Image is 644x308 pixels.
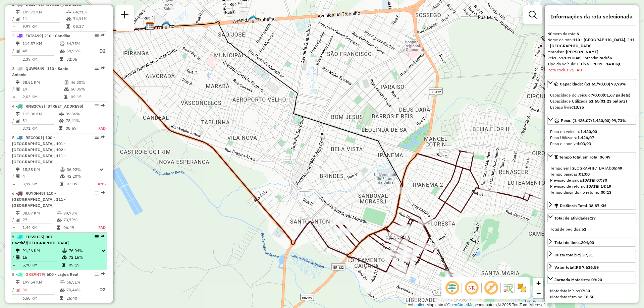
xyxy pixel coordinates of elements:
div: Total de atividades:27 [547,224,636,235]
i: Total de Atividades [16,49,20,53]
i: % de utilização do peso [57,211,62,215]
em: Opções [95,235,99,239]
td: 73,79% [63,217,91,223]
td: 2,03 KM [22,94,64,100]
i: Distância Total [16,249,20,253]
span: | 100 - [GEOGRAPHIC_DATA], 101 - [GEOGRAPHIC_DATA], 102 - [GEOGRAPHIC_DATA], 111 - [GEOGRAPHIC_DATA] [12,135,66,164]
td: = [12,125,15,132]
td: FAD [91,224,106,231]
a: Exibir filtros [526,8,539,21]
strong: 01:00 [579,172,590,177]
strong: Padrão [598,55,612,60]
span: | [STREET_ADDRESS] [44,104,83,109]
i: % de utilização do peso [66,10,71,14]
td: 74,31% [73,15,105,22]
i: Distância Total [16,10,20,14]
i: Tempo total em rota [60,57,63,61]
strong: 110 - [GEOGRAPHIC_DATA], 111 - [GEOGRAPHIC_DATA] [547,37,635,48]
td: 64,71% [73,9,105,15]
em: Opções [95,104,99,108]
div: Capacidade do veículo: [550,92,633,98]
td: 78,41% [65,117,92,124]
em: Opções [95,191,99,195]
p: D2 [94,286,106,294]
div: Jornada Motorista: 09:20 [547,285,636,303]
i: Tempo total em rota [64,95,67,99]
i: % de utilização da cubagem [60,49,65,53]
img: Fluxo de ruas [502,283,513,293]
div: Map data © contributors,© 2025 TomTom, Microsoft [407,302,547,308]
td: 08:59 [65,125,92,132]
i: Distância Total [16,112,20,116]
td: / [12,173,15,180]
td: 6,58 KM [22,295,59,302]
td: 76,04% [68,247,101,254]
td: 38,87 KM [22,210,56,217]
span: QUZ7758 [25,2,43,7]
a: Tempo total em rota: 06:49 [547,152,636,161]
i: Distância Total [16,168,20,172]
td: = [12,181,15,187]
i: Tempo total em rota [60,296,63,300]
span: 4 - [12,104,83,109]
div: Rota exclusiva FAD [547,67,636,73]
td: 27 [22,217,56,223]
i: % de utilização da cubagem [60,174,65,178]
td: 68,96% [66,47,93,55]
span: | 600 - Lagoa Real [44,272,78,277]
td: 09:19 [68,262,101,268]
td: 9,97 KM [22,23,66,30]
strong: 03,93 [580,141,591,146]
td: / [12,117,15,124]
td: 72,16% [68,254,101,261]
strong: RUY0H48 [562,55,580,60]
i: % de utilização do peso [60,168,65,172]
td: 115,00 KM [22,111,59,117]
em: Rota exportada [101,191,105,195]
i: % de utilização do peso [60,280,65,284]
td: = [12,23,15,30]
img: Guanambi FAD [162,21,170,29]
span: Tempo total em rota: 06:49 [559,155,610,160]
span: FAI2A99 [25,33,42,38]
span: | Jornada: [580,55,612,60]
span: | 210 - Candiba [42,33,70,38]
td: = [12,224,15,231]
td: 70,44% [66,286,93,294]
a: Jornada Motorista: 09:20 [547,275,636,284]
i: % de utilização da cubagem [59,119,64,123]
div: Número da rota: [547,31,636,37]
span: Ocultar deslocamento [444,280,460,296]
i: Total de Atividades [16,218,20,222]
a: Peso: (1.426,07/1.430,00) 99,73% [547,116,636,125]
span: Peso do veículo: [550,129,597,134]
em: Opções [95,66,99,70]
td: 1,44 KM [22,224,56,231]
div: Jornada Motorista: 09:20 [554,277,602,283]
span: 38,87 KM [589,203,606,208]
strong: 27 [591,215,596,221]
i: Distância Total [16,280,20,284]
strong: 51,65 [589,99,599,104]
strong: 1.430,00 [580,129,597,134]
td: 09:15 [70,94,104,100]
div: Tipo do veículo: [547,61,636,67]
td: / [12,217,15,223]
span: − [536,289,541,297]
td: / [12,47,15,55]
strong: 07:30 [579,288,590,293]
div: Motorista: [547,49,636,55]
i: % de utilização do peso [60,42,65,46]
td: = [12,295,15,302]
span: Peso: (1.426,07/1.430,00) 99,73% [561,118,626,123]
td: 197,54 KM [22,279,59,286]
td: 15,88 KM [22,166,60,173]
div: Custo total: [554,252,593,258]
div: Motorista início: [550,288,633,294]
i: % de utilização da cubagem [64,87,69,91]
div: Peso Utilizado: [550,135,633,141]
span: + [536,279,541,287]
i: Tempo total em rota [57,226,60,230]
img: CDD Guanambi [146,21,154,30]
td: 114,57 KM [22,40,59,47]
